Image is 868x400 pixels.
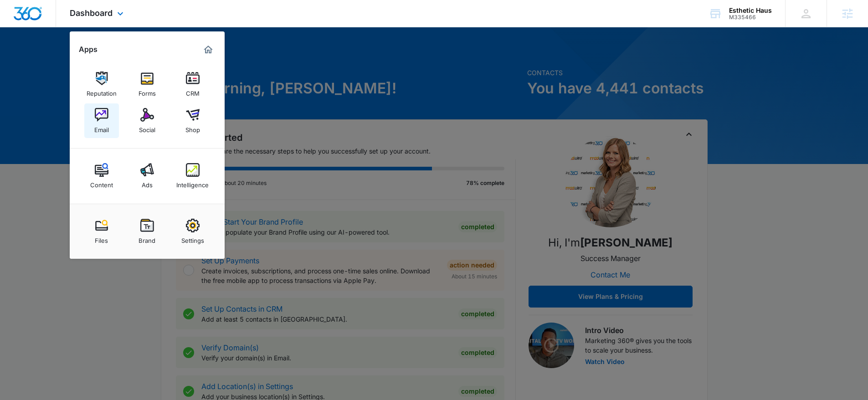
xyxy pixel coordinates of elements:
[139,122,155,133] div: Social
[729,14,772,21] div: account id
[130,103,164,138] a: Social
[175,103,210,138] a: Shop
[130,214,164,249] a: Brand
[181,232,204,244] div: Settings
[139,232,155,244] div: Brand
[201,42,216,57] a: Marketing 360® Dashboard
[175,67,210,102] a: CRM
[87,85,117,97] div: Reputation
[95,232,108,244] div: Files
[70,8,113,18] span: Dashboard
[176,177,209,189] div: Intelligence
[142,177,153,189] div: Ads
[130,67,164,102] a: Forms
[84,67,119,102] a: Reputation
[130,159,164,193] a: Ads
[84,214,119,249] a: Files
[84,103,119,138] a: Email
[94,122,109,133] div: Email
[175,214,210,249] a: Settings
[79,45,98,54] h2: Apps
[90,177,113,189] div: Content
[185,122,200,133] div: Shop
[186,85,200,97] div: CRM
[84,159,119,193] a: Content
[139,85,156,97] div: Forms
[729,7,772,14] div: account name
[175,159,210,193] a: Intelligence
